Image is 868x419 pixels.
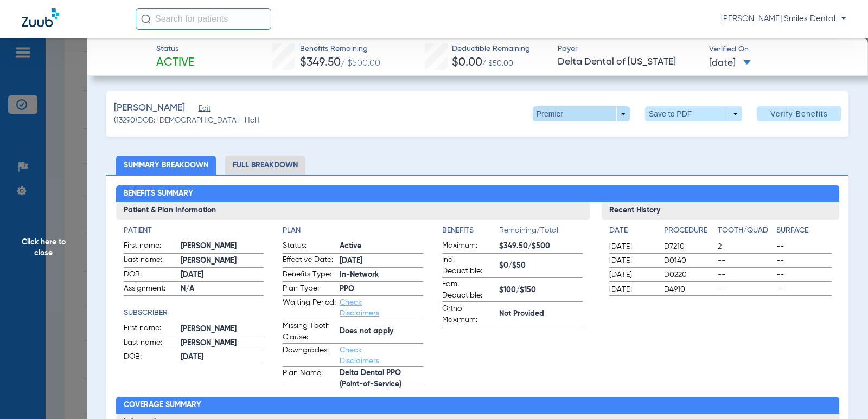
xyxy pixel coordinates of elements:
[340,241,423,252] span: Active
[664,241,713,252] span: D7210
[340,373,423,385] span: Delta Dental PPO (Point-of-Service)
[340,346,379,365] a: Check Disclaimers
[664,255,713,266] span: D0140
[776,241,831,252] span: --
[340,326,423,337] span: Does not apply
[609,241,655,252] span: [DATE]
[124,254,177,267] span: Last name:
[300,43,380,55] span: Benefits Remaining
[114,101,185,115] span: [PERSON_NAME]
[156,43,194,55] span: Status
[499,225,583,240] span: Remaining/Total
[770,109,828,118] span: Verify Benefits
[442,225,499,236] h4: Benefits
[718,225,773,240] app-breakdown-title: Tooth/Quad
[814,367,868,419] iframe: Chat Widget
[499,241,583,252] span: $349.50/$500
[116,202,591,220] h3: Patient & Plan Information
[340,283,423,295] span: PPO
[452,43,530,55] span: Deductible Remaining
[181,324,264,335] span: [PERSON_NAME]
[124,283,177,296] span: Assignment:
[340,255,423,267] span: [DATE]
[609,225,655,240] app-breakdown-title: Date
[156,55,194,70] span: Active
[181,269,264,281] span: [DATE]
[283,320,336,343] span: Missing Tooth Clause:
[664,269,713,280] span: D0220
[602,202,839,220] h3: Recent History
[124,225,264,236] h4: Patient
[136,8,271,30] input: Search for patients
[116,156,216,175] li: Summary Breakdown
[124,240,177,253] span: First name:
[499,285,583,296] span: $100/$150
[114,115,260,126] span: (13290) DOB: [DEMOGRAPHIC_DATA] - HoH
[199,105,208,115] span: Edit
[283,225,423,236] h4: Plan
[757,106,841,121] button: Verify Benefits
[442,279,495,301] span: Fam. Deductible:
[283,240,336,253] span: Status:
[340,269,423,281] span: In-Network
[709,44,851,55] span: Verified On
[124,337,177,350] span: Last name:
[721,14,846,24] span: [PERSON_NAME] Smiles Dental
[116,185,839,203] h2: Benefits Summary
[124,351,177,364] span: DOB:
[609,255,655,266] span: [DATE]
[499,308,583,320] span: Not Provided
[340,299,379,317] a: Check Disclaimers
[709,56,751,70] span: [DATE]
[718,269,773,280] span: --
[22,8,59,27] img: Zuub Logo
[124,269,177,282] span: DOB:
[141,14,151,24] img: Search Icon
[181,283,264,295] span: N/A
[341,59,380,68] span: / $500.00
[442,303,495,326] span: Ortho Maximum:
[283,368,336,385] span: Plan Name:
[558,43,699,55] span: Payer
[776,225,831,236] h4: Surface
[776,269,831,280] span: --
[499,260,583,272] span: $0/$50
[124,307,264,319] h4: Subscriber
[181,241,264,252] span: [PERSON_NAME]
[609,284,655,295] span: [DATE]
[776,284,831,295] span: --
[558,55,699,69] span: Delta Dental of [US_STATE]
[181,338,264,349] span: [PERSON_NAME]
[609,269,655,280] span: [DATE]
[283,254,336,267] span: Effective Date:
[116,397,839,414] h2: Coverage Summary
[442,240,495,253] span: Maximum:
[283,297,336,319] span: Waiting Period:
[181,352,264,363] span: [DATE]
[776,255,831,266] span: --
[664,225,713,236] h4: Procedure
[300,57,341,68] span: $349.50
[718,284,773,295] span: --
[645,106,742,121] button: Save to PDF
[283,269,336,282] span: Benefits Type:
[124,323,177,336] span: First name:
[283,345,336,366] span: Downgrades:
[442,254,495,277] span: Ind. Deductible:
[482,60,513,67] span: / $50.00
[181,255,264,267] span: [PERSON_NAME]
[442,225,499,240] app-breakdown-title: Benefits
[452,57,482,68] span: $0.00
[664,284,713,295] span: D4910
[776,225,831,240] app-breakdown-title: Surface
[225,156,305,175] li: Full Breakdown
[609,225,655,236] h4: Date
[718,255,773,266] span: --
[718,225,773,236] h4: Tooth/Quad
[718,241,773,252] span: 2
[533,106,630,121] button: Premier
